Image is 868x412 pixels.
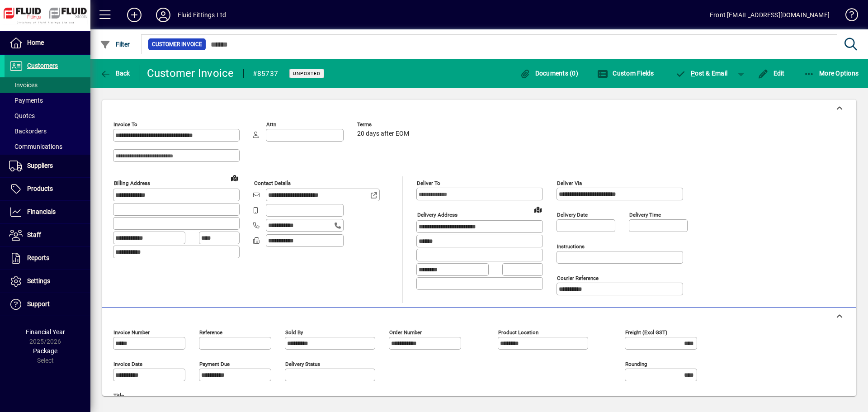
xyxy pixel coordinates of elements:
span: Package [33,347,57,355]
span: More Options [804,70,859,77]
mat-label: Product location [498,329,538,336]
button: Edit [755,65,787,81]
button: Custom Fields [595,65,656,81]
button: Post & Email [671,65,732,81]
span: ost & Email [675,70,728,77]
a: Settings [5,270,90,293]
span: Home [27,39,44,46]
div: Fluid Fittings Ltd [178,8,226,22]
mat-label: Sold by [285,329,303,336]
a: Knowledge Base [839,2,857,31]
mat-label: Order number [389,329,422,336]
span: Financials [27,208,56,215]
span: Customer Invoice [152,40,202,49]
span: Products [27,185,53,192]
span: Payments [9,97,43,104]
button: Add [120,7,149,23]
button: Documents (0) [517,65,580,81]
span: Invoices [9,81,38,89]
a: Products [5,178,90,200]
a: Staff [5,224,90,246]
span: Communications [9,143,62,150]
span: Reports [27,254,49,261]
a: Communications [5,139,90,154]
span: Custom Fields [597,70,654,77]
a: Backorders [5,123,90,139]
a: View on map [531,202,545,217]
a: Reports [5,247,90,270]
mat-label: Rounding [625,361,647,367]
span: Unposted [293,71,321,76]
mat-label: Deliver To [417,180,440,186]
button: Filter [98,36,132,52]
a: Financials [5,201,90,223]
span: Settings [27,277,50,284]
span: Filter [100,41,130,48]
mat-label: Attn [266,121,276,128]
mat-label: Payment due [199,361,230,367]
span: Terms [357,122,411,128]
div: Customer Invoice [147,66,234,81]
a: Home [5,32,90,54]
a: Payments [5,93,90,108]
mat-label: Delivery status [285,361,320,367]
span: Customers [27,62,58,69]
span: Suppliers [27,162,53,169]
mat-label: Title [113,393,124,399]
app-page-header-button: Back [90,65,140,81]
mat-label: Reference [199,329,222,336]
button: Back [98,65,132,81]
span: Backorders [9,128,47,135]
span: Staff [27,231,41,238]
mat-label: Instructions [557,243,585,250]
mat-label: Delivery date [557,212,588,218]
a: Support [5,293,90,316]
mat-label: Invoice date [113,361,142,367]
mat-label: Freight (excl GST) [625,329,667,336]
span: Back [100,70,130,77]
a: View on map [227,170,242,185]
mat-label: Invoice number [113,329,150,336]
mat-label: Invoice To [113,121,137,128]
mat-label: Delivery time [629,212,661,218]
mat-label: Courier Reference [557,275,599,281]
span: 20 days after EOM [357,130,409,137]
button: Profile [149,7,178,23]
mat-label: Deliver via [557,180,582,186]
span: Documents (0) [519,70,578,77]
a: Suppliers [5,155,90,177]
span: Financial Year [26,328,65,336]
span: Support [27,300,50,308]
button: More Options [802,65,861,81]
span: Quotes [9,112,35,119]
a: Invoices [5,77,90,93]
div: #85737 [253,66,278,81]
span: P [691,70,695,77]
a: Quotes [5,108,90,123]
span: Edit [758,70,785,77]
div: Front [EMAIL_ADDRESS][DOMAIN_NAME] [710,8,830,22]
